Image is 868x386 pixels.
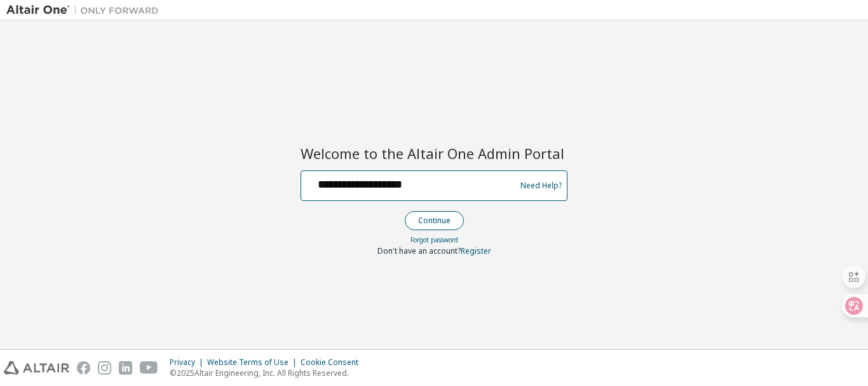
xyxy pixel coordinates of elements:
button: Continue [405,211,464,230]
a: Register [461,245,491,256]
img: youtube.svg [140,361,158,375]
img: Altair One [6,4,165,17]
img: altair_logo.svg [4,361,69,375]
div: Website Terms of Use [207,357,301,368]
p: © 2025 Altair Engineering, Inc. All Rights Reserved. [170,368,366,378]
div: Privacy [170,357,207,368]
a: Forgot password [410,235,458,244]
h2: Welcome to the Altair One Admin Portal [301,144,567,162]
img: linkedin.svg [119,361,132,375]
div: Cookie Consent [301,357,366,368]
img: instagram.svg [98,361,111,375]
span: Don't have an account? [377,245,461,256]
img: facebook.svg [77,361,90,375]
